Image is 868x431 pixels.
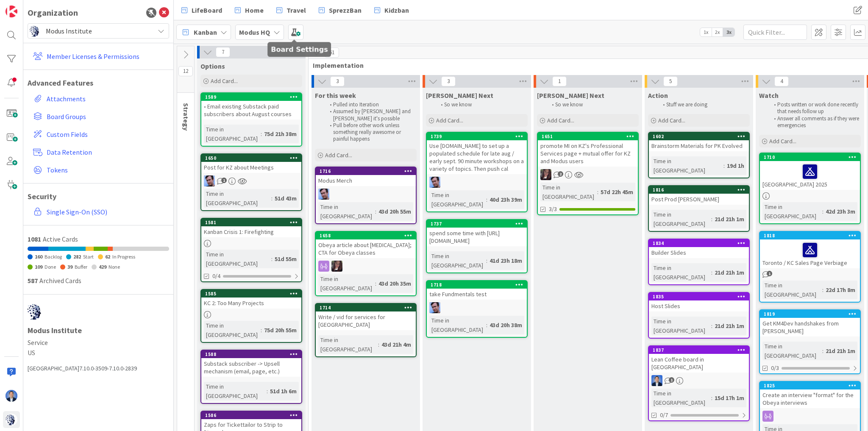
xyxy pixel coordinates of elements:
div: 1585KC 2: Too Many Projects [201,290,301,309]
a: 1651promote MI on KZ's Professional Services page + mutual offer for KZ and Modus usersTDTime in ... [537,132,639,215]
div: 41d 23h 18m [487,256,524,265]
div: 1602Brainstorm Materials for PK Evolved [649,133,749,151]
div: Archived Cards [28,275,169,286]
div: Host Slides [649,300,749,311]
a: Data Retention [30,145,169,160]
span: In Progress [112,253,135,260]
div: 1737spend some time with [URL][DOMAIN_NAME] [427,220,527,246]
a: Travel [271,3,311,18]
span: SprezzBan [329,5,362,15]
img: JB [318,189,329,200]
span: : [486,195,487,204]
span: Watch [759,91,779,100]
div: 1586 [201,412,301,419]
span: 1 [767,271,772,276]
div: 1739 [431,133,527,139]
a: 1816Post Prod [PERSON_NAME]Time in [GEOGRAPHIC_DATA]:21d 21h 1m [648,185,750,232]
li: So we know [547,101,637,108]
div: Modus Merch [316,175,416,186]
div: 1716 [316,167,416,175]
div: 1589 [205,94,301,100]
h5: Board Settings [271,45,328,53]
li: Pull before other work unless something really awesome or painful happens [325,122,415,143]
div: 1819Get KM4Dev handshakes from [PERSON_NAME] [760,310,860,336]
a: 1819Get KM4Dev handshakes from [PERSON_NAME]Time in [GEOGRAPHIC_DATA]:21d 21h 1m0/3 [759,309,861,374]
div: 1581 [205,220,301,225]
div: 1589• Email existing Substack paid subscribers about August courses [201,93,301,120]
div: 1585 [201,290,301,298]
div: JB [427,302,527,313]
span: LifeBoard [192,5,222,15]
a: Board Groups [30,109,169,124]
span: None [108,264,120,270]
div: 1716 [320,168,416,174]
div: 1834 [653,240,749,246]
span: Add Card... [547,117,574,124]
div: 43d 20h 35m [376,279,413,288]
span: 5 [663,76,678,86]
span: Kanban [194,27,217,37]
div: 1818 [764,233,860,239]
span: Add Card... [769,137,796,145]
div: Time in [GEOGRAPHIC_DATA] [318,335,378,354]
b: Modus HQ [239,28,270,36]
span: Modus Institute [46,25,150,37]
span: 3x [723,28,734,36]
div: 1714 [320,305,416,311]
div: JB [201,175,301,186]
a: 1834Builder SlidesTime in [GEOGRAPHIC_DATA]:21d 21h 1m [648,239,750,285]
span: Kidzban [384,5,409,15]
span: For this week [315,91,356,100]
span: 2 [558,171,563,177]
input: Quick Filter... [743,25,807,40]
a: Kidzban [369,3,414,18]
span: 3 [441,76,456,86]
li: Assumed by [PERSON_NAME] and [PERSON_NAME] it's possible [325,108,415,122]
a: 1588Substack subscriber -> Upsell mechanism (email, page, etc.)Time in [GEOGRAPHIC_DATA]:51d 1h 6m [200,350,302,404]
span: Buffer [75,264,87,270]
div: 1585 [205,291,301,297]
span: Start [83,253,94,260]
a: SprezzBan [314,3,367,18]
a: 1837Lean Coffee board in [GEOGRAPHIC_DATA]DPTime in [GEOGRAPHIC_DATA]:15d 17h 1m0/7 [648,345,750,421]
div: 1650 [201,154,301,162]
div: Time in [GEOGRAPHIC_DATA] [429,316,486,334]
div: Use [DOMAIN_NAME] to set up a populated schedule for late aug / early sept. 90 minute workshops o... [427,140,527,174]
img: DP [651,375,662,386]
div: Time in [GEOGRAPHIC_DATA] [204,382,267,400]
div: 1835 [653,294,749,300]
div: 21d 21h 1m [823,346,857,356]
span: 61 [325,47,339,58]
div: 1818 [760,232,860,239]
div: 1581 [201,219,301,226]
div: 1825Create an interview "format" for the Obeya interviews [760,382,860,408]
a: 1714Write / vid for services for [GEOGRAPHIC_DATA]Time in [GEOGRAPHIC_DATA]:43d 21h 4m [315,303,417,357]
div: Brainstorm Materials for PK Evolved [649,140,749,151]
span: : [822,346,823,356]
div: 1825 [760,382,860,389]
div: 1837Lean Coffee board in [GEOGRAPHIC_DATA] [649,346,749,373]
div: 1650 [205,155,301,161]
div: Create an interview "format" for the Obeya interviews [760,389,860,408]
div: [GEOGRAPHIC_DATA] 2025 [760,161,860,190]
div: 43d 20h 55m [376,207,413,216]
div: Active Cards [28,234,169,244]
img: avatar [28,303,45,320]
span: 109 [35,264,42,270]
div: 51d 43m [273,194,299,203]
a: Tokens [30,162,169,178]
span: 160 [35,253,42,260]
li: Answer all comments as if they were emergencies [769,115,860,129]
div: 75d 20h 55m [262,325,299,335]
div: 40d 23h 39m [487,195,524,204]
img: JB [429,302,440,313]
div: 19d 1h [725,161,746,170]
img: avatar [6,414,17,425]
span: Done [45,264,56,270]
a: Custom Fields [30,127,169,142]
a: 1718take Fundmentals testJBTime in [GEOGRAPHIC_DATA]:43d 20h 38m [426,280,528,338]
div: 1816 [653,187,749,193]
div: KC 2: Too Many Projects [201,298,301,309]
span: 3/3 [549,205,557,214]
div: 15d 17h 1m [712,393,746,403]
